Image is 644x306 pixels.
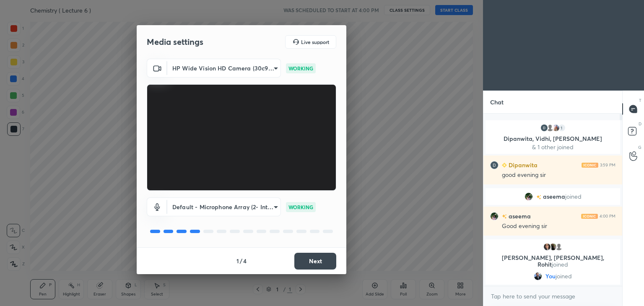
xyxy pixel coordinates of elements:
div: good evening sir [502,171,615,179]
p: & 1 other joined [491,144,615,150]
h4: 4 [243,257,247,265]
h2: Media settings [147,36,203,47]
h6: aseema [507,212,531,220]
img: 3 [490,161,499,169]
img: cb5e8b54239f41d58777b428674fb18d.jpg [534,272,542,280]
p: D [639,121,641,127]
span: joined [552,260,568,268]
h6: Dipanwita [507,161,538,169]
img: default.png [555,243,563,251]
div: 3:59 PM [600,163,615,168]
span: joined [556,273,572,280]
h4: / [240,257,242,265]
div: 4:00 PM [600,214,615,219]
div: grid [483,119,622,286]
img: Learner_Badge_beginner_1_8b307cf2a0.svg [502,163,507,168]
img: 94bcd89bc7ca4e5a82e5345f6df80e34.jpg [552,124,560,132]
img: no-rating-badge.077c3623.svg [502,214,507,219]
span: joined [565,193,582,200]
p: WORKING [288,65,313,72]
img: iconic-light.a09c19a4.png [582,163,598,168]
img: 05db51ca364f4305bbe2037863403bc6.jpg [543,243,551,251]
div: 1 [558,124,566,132]
p: T [639,97,641,104]
div: HP Wide Vision HD Camera (30c9:0069) [167,59,281,78]
p: G [638,144,641,150]
span: aseema [543,193,565,200]
p: Dipanwita, Vidhi, [PERSON_NAME] [491,135,615,142]
img: iconic-light.a09c19a4.png [581,214,598,219]
p: Chat [483,91,510,113]
span: You [545,273,556,280]
img: 18e50eac10414081a7218d06060551b2.jpg [490,212,499,220]
img: no-rating-badge.077c3623.svg [536,195,541,200]
img: db20228b9edd4c0481539d9b1aeddc0e.jpg [549,243,557,251]
p: WORKING [288,203,313,211]
h4: 1 [236,257,239,265]
img: 3 [540,124,548,132]
img: default.png [546,124,554,132]
div: HP Wide Vision HD Camera (30c9:0069) [167,197,281,216]
h5: Live support [301,39,329,44]
img: 18e50eac10414081a7218d06060551b2.jpg [525,192,533,201]
button: Next [294,253,336,270]
div: Good evening sir [502,222,615,231]
p: [PERSON_NAME], [PERSON_NAME], Rohit [491,254,615,268]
